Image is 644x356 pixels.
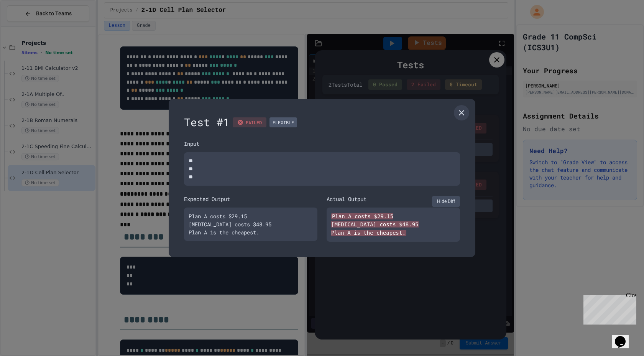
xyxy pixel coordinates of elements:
div: FLEXIBLE [269,117,297,127]
div: Actual Output [327,195,366,203]
span: Plan A costs $29.15 [MEDICAL_DATA] costs $48.95 Plan A is the cheapest. [331,213,419,236]
iframe: chat widget [580,292,636,325]
iframe: chat widget [612,325,636,348]
button: Hide Diff [432,196,460,207]
div: Plan A costs $29.15 [MEDICAL_DATA] costs $48.95 Plan A is the cheapest. [184,208,317,241]
div: Input [184,140,460,148]
div: FAILED [233,117,266,127]
div: Expected Output [184,195,317,203]
div: Test #1 [184,114,460,130]
div: Chat with us now!Close [3,3,53,49]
